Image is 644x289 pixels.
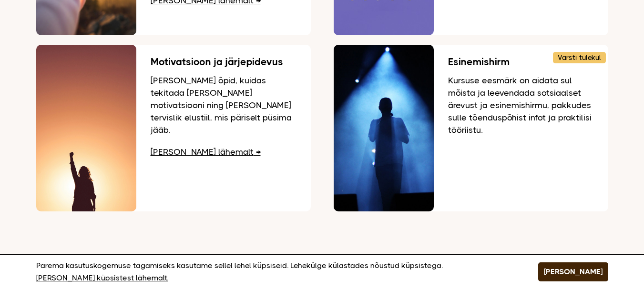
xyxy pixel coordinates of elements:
[151,57,296,67] h3: Motivatsioon ja järjepidevus
[538,262,608,281] button: [PERSON_NAME]
[36,45,136,211] img: Mees kätte õhku tõstmas, taustaks päikeseloojang
[448,74,594,136] p: Kursuse eesmärk on aidata sul mõista ja leevendada sotsiaalset ärevust ja esinemishirmu, pakkudes...
[151,74,296,136] p: [PERSON_NAME] õpid, kuidas tekitada [PERSON_NAME] motivatsiooni ning [PERSON_NAME] tervislik elus...
[36,259,514,284] p: Parema kasutuskogemuse tagamiseks kasutame sellel lehel küpsiseid. Lehekülge külastades nõustud k...
[36,272,168,284] a: [PERSON_NAME] küpsistest lähemalt.
[151,147,261,157] a: [PERSON_NAME] lähemalt
[334,45,434,211] img: Inimene laval esinemas
[448,57,594,67] h3: Esinemishirm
